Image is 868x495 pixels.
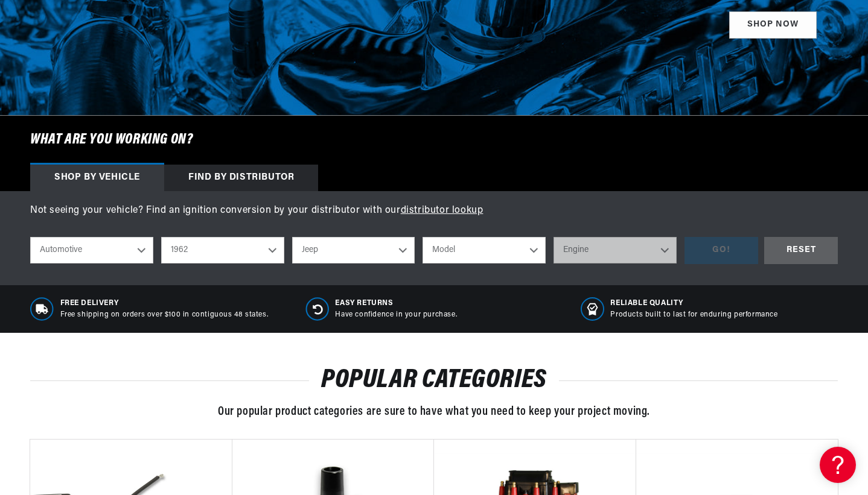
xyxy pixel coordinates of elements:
[423,237,546,263] select: Model
[60,310,269,320] p: Free shipping on orders over $100 in contiguous 48 states.
[764,237,838,264] div: RESET
[30,165,164,191] div: Shop by vehicle
[554,237,677,263] select: Engine
[164,165,318,191] div: Find by Distributor
[610,310,777,320] p: Products built to last for enduring performance
[610,298,777,309] span: RELIABLE QUALITY
[161,237,284,263] select: Year
[335,298,457,309] span: Easy Returns
[30,203,838,219] p: Not seeing your vehicle? Find an ignition conversion by your distributor with our
[292,237,415,263] select: Make
[335,310,457,320] p: Have confidence in your purchase.
[401,206,483,215] a: distributor lookup
[60,298,269,309] span: Free Delivery
[30,237,153,263] select: Ride Type
[729,11,817,39] a: SHOP NOW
